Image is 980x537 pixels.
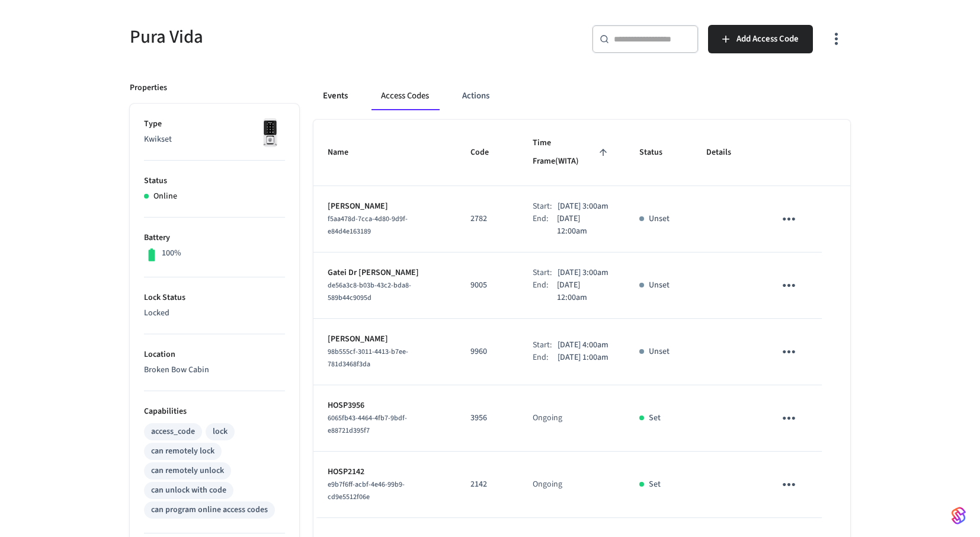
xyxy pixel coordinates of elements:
[533,134,610,171] span: Time Frame(WITA)
[453,82,499,110] button: Actions
[144,133,285,146] p: Kwikset
[328,347,408,369] span: 98b555cf-3011-4413-b7ee-781d3468f3da
[518,385,624,452] td: Ongoing
[470,213,504,225] p: 2782
[328,480,405,502] span: e9b7f6ff-acbf-4e46-99b9-cd9e5512f06e
[470,478,504,491] p: 2142
[706,143,747,162] span: Details
[328,143,364,162] span: Name
[328,200,442,213] p: [PERSON_NAME]
[328,466,442,478] p: HOSP2142
[255,118,285,148] img: Kwikset Halo Touchscreen Wifi Enabled Smart Lock, Polished Chrome, Front
[470,412,504,424] p: 3956
[144,232,285,244] p: Battery
[557,213,611,238] p: [DATE] 12:00am
[328,333,442,346] p: [PERSON_NAME]
[371,82,438,110] button: Access Codes
[470,279,504,292] p: 9005
[708,25,813,53] button: Add Access Code
[649,412,661,424] p: Set
[557,279,611,304] p: [DATE] 12:00am
[649,346,670,358] p: Unset
[470,143,504,162] span: Code
[313,82,850,110] div: ant example
[151,445,214,458] div: can remotely lock
[328,267,442,279] p: Gatei Dr [PERSON_NAME]
[151,426,195,438] div: access_code
[328,413,407,436] span: 6065fb43-4464-4fb7-9bdf-e88721d395f7
[533,200,558,213] div: Start:
[533,351,558,364] div: End:
[144,405,285,418] p: Capabilities
[144,118,285,130] p: Type
[558,267,609,279] p: [DATE] 3:00am
[533,213,557,238] div: End:
[533,279,557,304] div: End:
[736,31,799,47] span: Add Access Code
[533,267,558,279] div: Start:
[328,214,408,236] span: f5aa478d-7cca-4d80-9d9f-e84d4e163189
[144,307,285,319] p: Locked
[558,351,609,364] p: [DATE] 1:00am
[639,143,678,162] span: Status
[649,478,661,491] p: Set
[313,82,357,110] button: Events
[162,247,181,260] p: 100%
[328,399,442,412] p: HOSP3956
[518,452,624,518] td: Ongoing
[144,292,285,304] p: Lock Status
[213,426,228,438] div: lock
[151,484,226,497] div: can unlock with code
[151,504,268,516] div: can program online access codes
[144,175,285,187] p: Status
[952,506,966,525] img: SeamLogoGradient.69752ec5.svg
[144,364,285,376] p: Broken Bow Cabin
[313,120,850,518] table: sticky table
[130,82,167,94] p: Properties
[151,465,224,477] div: can remotely unlock
[533,339,558,351] div: Start:
[328,280,411,303] span: de56a3c8-b03b-43c2-bda8-589b44c9095d
[144,349,285,361] p: Location
[470,346,504,358] p: 9960
[649,279,670,292] p: Unset
[649,213,670,225] p: Unset
[130,25,483,49] h5: Pura Vida
[153,190,177,203] p: Online
[558,200,609,213] p: [DATE] 3:00am
[558,339,609,351] p: [DATE] 4:00am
